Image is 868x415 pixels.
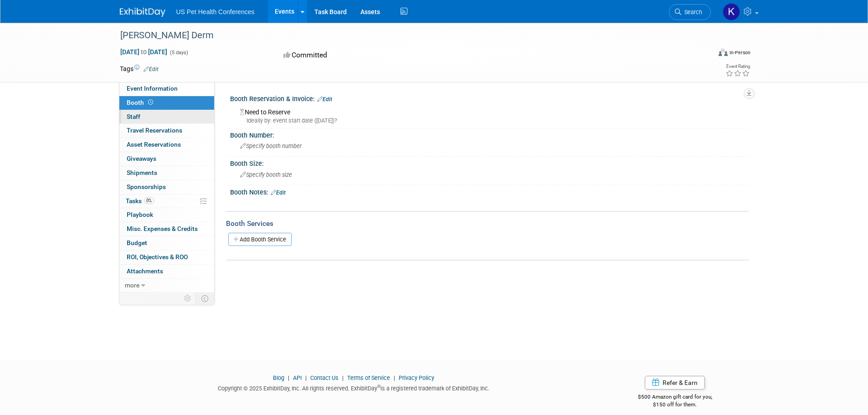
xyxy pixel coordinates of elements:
span: (5 days) [169,50,188,56]
span: Misc. Expenses & Credits [127,225,198,232]
a: Edit [144,66,159,72]
a: Terms of Service [347,374,390,381]
td: Toggle Event Tabs [195,292,214,304]
span: | [340,374,346,381]
td: Tags [120,64,159,73]
span: Tasks [126,197,154,205]
span: Search [681,9,702,15]
a: Misc. Expenses & Credits [119,222,214,236]
a: ROI, Objectives & ROO [119,251,214,264]
a: Edit [317,96,332,102]
a: Attachments [119,265,214,278]
td: Personalize Event Tab Strip [180,292,196,304]
span: Sponsorships [127,183,166,190]
span: Asset Reservations [127,141,181,148]
span: to [139,48,148,56]
span: ROI, Objectives & ROO [127,253,188,261]
a: Shipments [119,166,214,180]
a: Sponsorships [119,180,214,194]
span: Travel Reservations [127,127,182,134]
a: Edit [271,190,286,196]
a: Event Information [119,82,214,96]
span: Specify booth size [240,171,292,178]
span: US Pet Health Conferences [176,8,255,15]
div: Copyright © 2025 ExhibitDay, Inc. All rights reserved. ExhibitDay is a registered trademark of Ex... [120,382,588,393]
span: Shipments [127,169,157,176]
div: Committed [281,47,482,63]
img: ExhibitDay [120,8,165,17]
a: Playbook [119,208,214,222]
a: Search [669,4,711,20]
span: Booth [127,99,155,106]
a: Refer & Earn [645,376,705,389]
span: Giveaways [127,155,156,162]
span: 0% [144,197,154,204]
span: Attachments [127,267,163,275]
a: Staff [119,110,214,124]
div: Booth Notes: [230,185,749,197]
span: | [391,374,397,381]
span: Staff [127,113,140,120]
div: Ideally by: event start date ([DATE])? [240,117,742,125]
span: Event Information [127,85,178,92]
a: Asset Reservations [119,138,214,152]
a: Add Booth Service [228,233,292,246]
img: Format-Inperson.png [719,49,728,56]
img: Kyle Miguel [723,3,740,20]
a: Travel Reservations [119,124,214,138]
div: Event Format [657,47,751,61]
span: Specify booth number [240,143,302,149]
span: more [125,282,139,289]
a: Privacy Policy [399,374,434,381]
span: Playbook [127,211,153,218]
div: Booth Reservation & Invoice: [230,92,749,104]
div: [PERSON_NAME] Derm [117,27,697,44]
a: Booth [119,96,214,110]
span: Booth not reserved yet [146,99,155,106]
span: Budget [127,239,147,246]
span: | [303,374,309,381]
a: Budget [119,236,214,250]
div: Booth Services [226,219,749,229]
a: Tasks0% [119,195,214,208]
div: Booth Number: [230,128,749,140]
div: In-Person [729,49,750,56]
a: API [293,374,302,381]
a: Contact Us [310,374,339,381]
a: Blog [273,374,284,381]
sup: ® [377,384,380,389]
a: Giveaways [119,152,214,166]
div: Need to Reserve [237,105,742,125]
span: [DATE] [DATE] [120,48,168,56]
div: $150 off for them. [601,401,749,409]
div: $500 Amazon gift card for you, [601,387,749,408]
a: more [119,279,214,292]
div: Booth Size: [230,157,749,168]
span: | [286,374,292,381]
div: Event Rating [725,64,750,69]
